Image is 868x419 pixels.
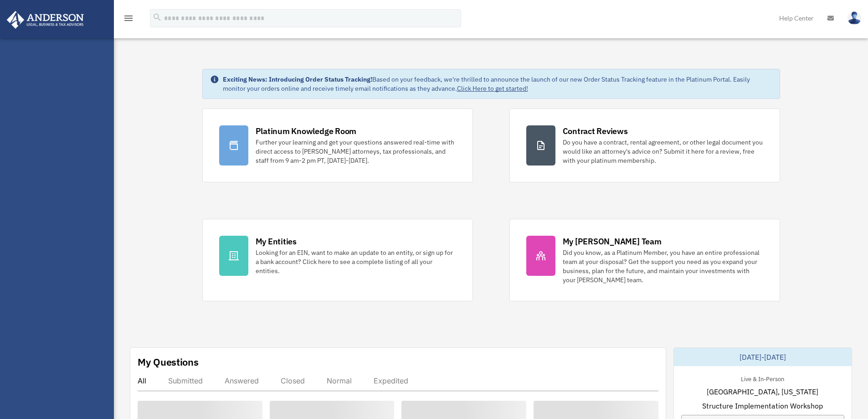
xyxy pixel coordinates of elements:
strong: Exciting News: Introducing Order Status Tracking! [223,75,372,83]
img: User Pic [847,11,861,25]
div: Further your learning and get your questions answered real-time with direct access to [PERSON_NAM... [256,138,456,165]
div: Answered [225,376,259,385]
a: menu [123,16,134,24]
a: My [PERSON_NAME] Team Did you know, as a Platinum Member, you have an entire professional team at... [509,219,780,301]
span: Structure Implementation Workshop [702,400,823,411]
div: Platinum Knowledge Room [256,125,357,137]
a: My Entities Looking for an EIN, want to make an update to an entity, or sign up for a bank accoun... [202,219,473,301]
div: My [PERSON_NAME] Team [563,236,662,247]
div: Expedited [374,376,408,385]
div: All [138,376,146,385]
div: Submitted [168,376,203,385]
div: Based on your feedback, we're thrilled to announce the launch of our new Order Status Tracking fe... [223,75,772,93]
div: Normal [327,376,352,385]
div: Do you have a contract, rental agreement, or other legal document you would like an attorney's ad... [563,138,763,165]
div: Looking for an EIN, want to make an update to an entity, or sign up for a bank account? Click her... [256,248,456,275]
div: [DATE]-[DATE] [674,348,852,366]
span: [GEOGRAPHIC_DATA], [US_STATE] [707,386,818,397]
div: My Entities [256,236,297,247]
div: Contract Reviews [563,125,628,137]
a: Platinum Knowledge Room Further your learning and get your questions answered real-time with dire... [202,109,473,182]
div: Did you know, as a Platinum Member, you have an entire professional team at your disposal? Get th... [563,248,763,285]
div: Live & In-Person [734,373,791,383]
div: My Questions [138,355,199,369]
a: Contract Reviews Do you have a contract, rental agreement, or other legal document you would like... [509,109,780,182]
a: Click Here to get started! [457,84,528,93]
i: menu [123,13,134,24]
div: Closed [281,376,305,385]
i: search [152,12,162,22]
img: Anderson Advisors Platinum Portal [4,11,87,29]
